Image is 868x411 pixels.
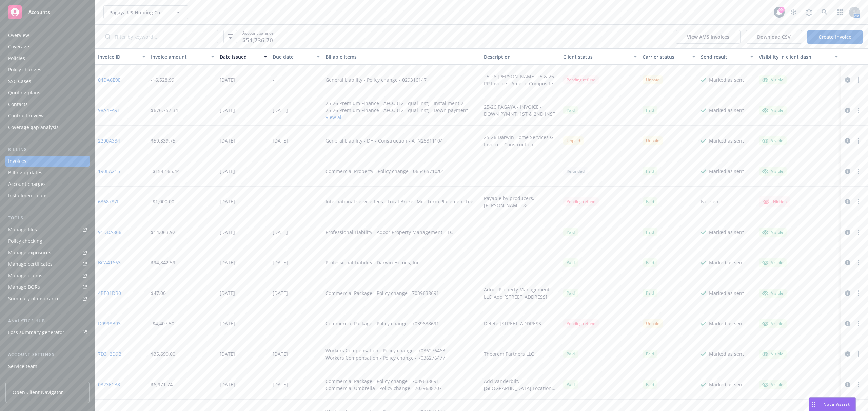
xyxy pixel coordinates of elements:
[98,320,121,327] a: D9998B93
[709,168,744,175] div: Marked as sent
[563,258,578,267] div: Paid
[802,5,816,19] a: Report a Bug
[5,179,90,190] a: Account charges
[643,167,657,175] span: Paid
[563,228,578,236] span: Paid
[643,136,663,145] div: Unpaid
[643,106,657,114] div: Paid
[273,259,288,266] div: [DATE]
[643,380,657,389] div: Paid
[325,354,445,361] div: Workers Compensation - Policy change - 7036276477
[560,48,640,65] button: Client status
[325,107,468,114] div: 25-26 Premium Finance - AFCO (12 Equal Inst) - Down payment
[325,114,468,121] button: View all
[151,229,175,236] div: $14,063.92
[484,195,558,209] div: Payable by producers, [PERSON_NAME] & [PERSON_NAME].
[220,76,235,83] div: [DATE]
[823,401,850,407] span: Nova Assist
[28,9,50,15] span: Accounts
[151,259,175,266] div: $94,842.59
[762,321,783,327] div: Visible
[5,361,90,372] a: Service team
[563,167,588,175] div: Refunded
[220,350,235,358] div: [DATE]
[5,146,90,153] div: Billing
[273,168,274,175] div: -
[643,228,657,236] span: Paid
[778,7,785,13] div: 99+
[701,53,746,60] div: Send result
[98,53,138,60] div: Invoice ID
[105,34,111,39] svg: Search
[643,289,657,297] div: Paid
[787,5,800,19] a: Stop snowing
[762,290,783,296] div: Visible
[756,48,841,65] button: Visibility in client dash
[8,30,29,41] div: Overview
[151,320,174,327] div: -$4,407.50
[762,198,787,206] div: Hidden
[709,350,744,358] div: Marked as sent
[563,319,599,328] div: Pending refund
[563,350,578,358] div: Paid
[640,48,698,65] button: Carrier status
[273,76,274,83] div: -
[563,380,578,389] div: Paid
[5,351,90,358] div: Account settings
[563,136,584,145] div: Unpaid
[5,122,90,133] a: Coverage gap analysis
[484,320,543,327] div: Delete [STREET_ADDRESS]
[151,137,175,144] div: $59,839.75
[709,229,744,236] div: Marked as sent
[563,106,578,114] div: Paid
[643,350,657,358] span: Paid
[5,64,90,75] a: Policy changes
[701,198,720,205] div: Not sent
[5,3,90,22] a: Accounts
[273,289,288,297] div: [DATE]
[5,224,90,235] a: Manage files
[8,259,53,269] div: Manage certificates
[220,137,235,144] div: [DATE]
[563,53,630,60] div: Client status
[5,282,90,293] a: Manage BORs
[484,350,534,358] div: Theorem Partners LLC
[220,381,235,388] div: [DATE]
[325,320,439,327] div: Commercial Package - Policy change - 7039638691
[325,259,421,266] div: Professional Liability - Darwin Homes, Inc.
[833,5,847,19] a: Switch app
[95,48,148,65] button: Invoice ID
[8,110,44,121] div: Contract review
[563,289,578,297] div: Paid
[98,107,120,114] a: 98A4FA91
[484,73,558,87] div: 25-26 [PERSON_NAME] 25 & 26 RP Invoice - Amend Composite Rate
[762,351,783,357] div: Visible
[220,53,260,60] div: Date issued
[242,36,273,45] span: $54,736.70
[484,286,558,300] div: Adoor Property Management, LLC Add [STREET_ADDRESS]
[818,5,831,19] a: Search
[807,30,863,44] a: Create Invoice
[148,48,217,65] button: Invoice amount
[98,137,120,144] a: 2290A334
[484,103,558,117] div: 25-26 PAGAYA - INVOICE - DOWN PYMNT, 1ST & 2ND INST
[98,229,121,236] a: 91DDA866
[643,197,657,206] span: Paid
[98,289,121,297] a: 4BE01DB0
[5,30,90,41] a: Overview
[8,53,25,64] div: Policies
[5,215,90,221] div: Tools
[325,198,479,205] div: International service fees - Local Broker Mid-Term Placement Fee for: [DATE] - [DATE] Local Place...
[98,76,121,83] a: 04DA6E9E
[5,87,90,98] a: Quoting plans
[481,48,560,65] button: Description
[8,87,40,98] div: Quoting plans
[325,53,479,60] div: Billable items
[709,137,744,144] div: Marked as sent
[484,53,558,60] div: Description
[220,320,235,327] div: [DATE]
